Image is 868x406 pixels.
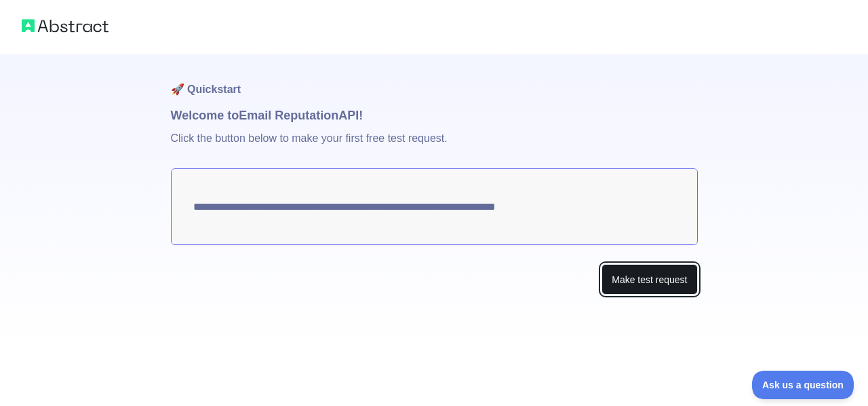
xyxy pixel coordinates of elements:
[171,106,698,125] h1: Welcome to Email Reputation API!
[22,16,108,35] img: Abstract logo
[601,264,697,295] button: Make test request
[171,125,698,168] p: Click the button below to make your first free test request.
[171,54,698,106] h1: 🚀 Quickstart
[752,371,854,399] iframe: Toggle Customer Support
